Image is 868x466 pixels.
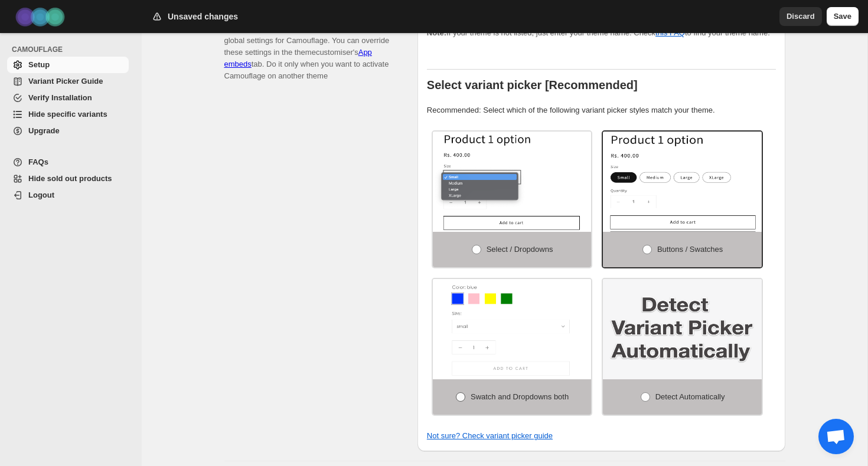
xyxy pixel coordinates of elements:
img: Detect Automatically [603,279,762,379]
a: Upgrade [7,123,129,139]
span: Setup [28,60,50,69]
span: CAMOUFLAGE [12,45,133,54]
p: Please note: This setup page lets you configure the global settings for Camouflage. You can overr... [224,11,399,82]
a: Logout [7,187,129,204]
a: Not sure? Check variant picker guide [427,431,553,440]
span: Save [834,11,851,22]
span: Hide specific variants [28,110,107,119]
span: Variant Picker Guide [28,77,103,86]
h2: Unsaved changes [168,11,238,22]
a: Setup [7,57,129,73]
span: Logout [28,191,54,199]
b: Select variant picker [Recommended] [427,78,638,91]
a: Verify Installation [7,90,129,106]
a: Hide sold out products [7,170,129,187]
span: Discard [787,11,815,22]
img: Buttons / Swatches [603,132,762,232]
img: Swatch and Dropdowns both [433,279,592,379]
span: Buttons / Swatches [657,245,723,254]
a: Hide specific variants [7,106,129,123]
a: Variant Picker Guide [7,73,129,90]
span: Hide sold out products [28,174,112,183]
a: Open chat [818,419,854,454]
span: Upgrade [28,126,60,135]
span: Select / Dropdowns [487,245,553,254]
span: Verify Installation [28,93,92,102]
span: FAQs [28,157,48,166]
img: Select / Dropdowns [433,132,592,232]
p: Recommended: Select which of the following variant picker styles match your theme. [427,104,776,116]
button: Discard [779,7,822,26]
span: Swatch and Dropdowns both [471,392,569,401]
button: Save [827,7,859,26]
a: FAQs [7,154,129,170]
span: Detect Automatically [655,392,725,401]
